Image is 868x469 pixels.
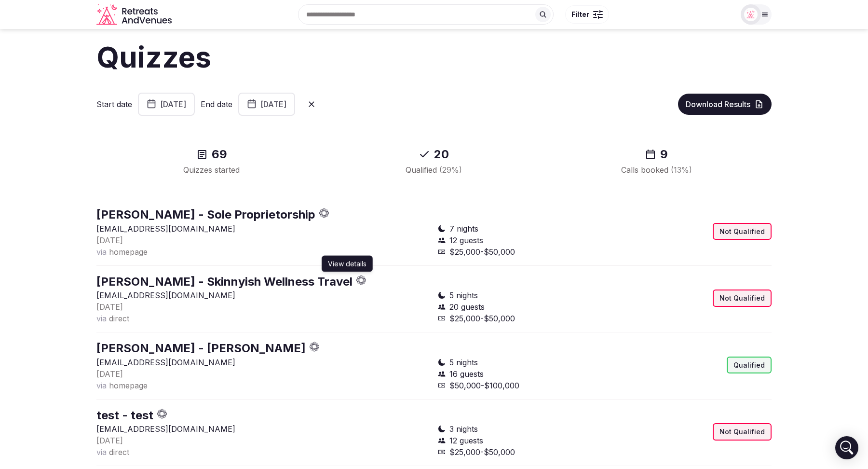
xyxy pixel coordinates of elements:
[109,381,148,390] span: homepage
[201,99,232,110] label: End date
[238,93,295,116] button: [DATE]
[96,37,772,77] h1: Quizzes
[565,5,609,24] button: Filter
[835,436,858,459] div: Open Intercom Messenger
[557,147,756,162] div: 9
[449,234,483,246] span: 12 guests
[112,147,311,162] div: 69
[96,275,353,289] a: [PERSON_NAME] - Skinnyish Wellness Travel
[96,4,174,26] a: Visit the homepage
[96,436,123,445] span: [DATE]
[96,99,132,110] label: Start date
[671,165,692,175] span: ( 13 %)
[438,446,601,458] div: $25,000-$50,000
[713,423,772,441] div: Not Qualified
[96,407,153,424] button: test - test
[449,423,478,435] span: 3 nights
[713,223,772,240] div: Not Qualified
[96,234,123,246] button: [DATE]
[96,314,107,323] span: via
[96,274,353,290] button: [PERSON_NAME] - Skinnyish Wellness Travel
[449,357,478,368] span: 5 nights
[96,302,123,312] span: [DATE]
[449,223,478,234] span: 7 nights
[96,447,107,457] span: via
[109,314,129,323] span: direct
[328,259,366,268] p: View details
[96,381,107,390] span: via
[109,247,148,257] span: homepage
[96,223,430,234] p: [EMAIL_ADDRESS][DOMAIN_NAME]
[96,340,306,357] button: [PERSON_NAME] - [PERSON_NAME]
[96,207,315,221] a: [PERSON_NAME] - Sole Proprietorship
[96,4,174,26] svg: Retreats and Venues company logo
[439,165,462,175] span: ( 29 %)
[449,368,484,380] span: 16 guests
[571,10,589,19] span: Filter
[438,380,601,391] div: $50,000-$100,000
[96,408,153,422] a: test - test
[334,147,533,162] div: 20
[96,368,123,380] button: [DATE]
[449,301,485,313] span: 20 guests
[96,301,123,313] button: [DATE]
[96,235,123,245] span: [DATE]
[96,423,430,435] p: [EMAIL_ADDRESS][DOMAIN_NAME]
[334,164,533,176] div: Qualified
[678,94,772,115] button: Download Results
[138,93,195,116] button: [DATE]
[438,313,601,324] div: $25,000-$50,000
[96,357,430,368] p: [EMAIL_ADDRESS][DOMAIN_NAME]
[557,164,756,176] div: Calls booked
[727,357,772,374] div: Qualified
[744,8,758,21] img: Matt Grant Oakes
[686,99,750,109] span: Download Results
[96,207,315,223] button: [PERSON_NAME] - Sole Proprietorship
[449,290,478,301] span: 5 nights
[96,369,123,379] span: [DATE]
[96,247,107,257] span: via
[449,435,483,446] span: 12 guests
[96,290,430,301] p: [EMAIL_ADDRESS][DOMAIN_NAME]
[96,341,306,355] a: [PERSON_NAME] - [PERSON_NAME]
[112,164,311,176] div: Quizzes started
[96,435,123,446] button: [DATE]
[438,246,601,258] div: $25,000-$50,000
[713,290,772,307] div: Not Qualified
[109,447,129,457] span: direct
